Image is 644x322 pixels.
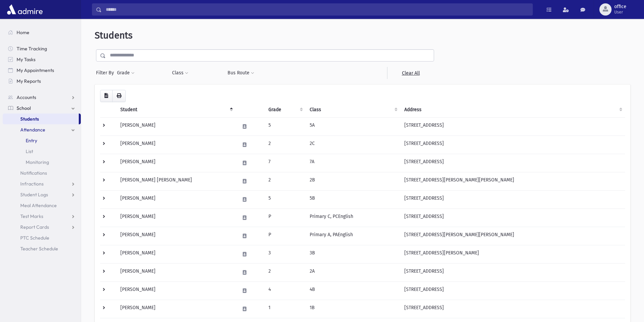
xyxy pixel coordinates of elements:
[400,245,625,263] td: [STREET_ADDRESS][PERSON_NAME]
[20,213,43,219] span: Test Marks
[17,78,41,84] span: My Reports
[227,67,255,79] button: Bus Route
[264,102,306,118] th: Grade: activate to sort column ascending
[264,190,306,208] td: 5
[3,200,81,211] a: Meal Attendance
[96,69,117,76] span: Filter By
[3,92,81,103] a: Accounts
[306,263,400,281] td: 2A
[3,211,81,222] a: Test Marks
[614,9,626,15] span: User
[3,189,81,200] a: Student Logs
[306,135,400,154] td: 2C
[116,172,236,190] td: [PERSON_NAME] [PERSON_NAME]
[100,90,113,102] button: CSV
[116,300,236,318] td: [PERSON_NAME]
[20,246,58,252] span: Teacher Schedule
[400,172,625,190] td: [STREET_ADDRESS][PERSON_NAME][PERSON_NAME]
[264,245,306,263] td: 3
[20,181,44,187] span: Infractions
[264,154,306,172] td: 7
[20,116,39,122] span: Students
[400,208,625,227] td: [STREET_ADDRESS]
[20,127,45,133] span: Attendance
[26,159,49,165] span: Monitoring
[306,172,400,190] td: 2B
[3,146,81,157] a: List
[20,192,48,198] span: Student Logs
[116,227,236,245] td: [PERSON_NAME]
[102,3,532,16] input: Search
[264,172,306,190] td: 2
[3,124,81,135] a: Attendance
[400,263,625,281] td: [STREET_ADDRESS]
[306,102,400,118] th: Class: activate to sort column ascending
[112,90,126,102] button: Print
[400,227,625,245] td: [STREET_ADDRESS][PERSON_NAME][PERSON_NAME]
[17,46,47,52] span: Time Tracking
[3,232,81,243] a: PTC Schedule
[264,208,306,227] td: P
[116,208,236,227] td: [PERSON_NAME]
[400,154,625,172] td: [STREET_ADDRESS]
[116,102,236,118] th: Student: activate to sort column descending
[306,190,400,208] td: 5B
[17,29,29,35] span: Home
[306,245,400,263] td: 3B
[20,170,47,176] span: Notifications
[264,281,306,300] td: 4
[306,300,400,318] td: 1B
[20,202,57,208] span: Meal Attendance
[116,154,236,172] td: [PERSON_NAME]
[26,138,37,144] span: Entry
[17,56,35,63] span: My Tasks
[306,117,400,135] td: 5A
[3,222,81,232] a: Report Cards
[3,65,81,76] a: My Appointments
[172,67,189,79] button: Class
[116,245,236,263] td: [PERSON_NAME]
[264,117,306,135] td: 5
[400,281,625,300] td: [STREET_ADDRESS]
[26,148,33,154] span: List
[3,178,81,189] a: Infractions
[306,227,400,245] td: Primary A, PAEnglish
[3,135,81,146] a: Entry
[264,135,306,154] td: 2
[3,54,81,65] a: My Tasks
[116,263,236,281] td: [PERSON_NAME]
[116,117,236,135] td: [PERSON_NAME]
[306,281,400,300] td: 4B
[116,190,236,208] td: [PERSON_NAME]
[3,43,81,54] a: Time Tracking
[116,281,236,300] td: [PERSON_NAME]
[264,300,306,318] td: 1
[306,208,400,227] td: Primary C, PCEnglish
[400,190,625,208] td: [STREET_ADDRESS]
[117,67,135,79] button: Grade
[3,168,81,178] a: Notifications
[400,117,625,135] td: [STREET_ADDRESS]
[264,227,306,245] td: P
[3,27,81,38] a: Home
[17,105,31,111] span: School
[116,135,236,154] td: [PERSON_NAME]
[3,157,81,168] a: Monitoring
[3,243,81,254] a: Teacher Schedule
[264,263,306,281] td: 2
[400,300,625,318] td: [STREET_ADDRESS]
[3,114,79,124] a: Students
[5,3,44,16] img: AdmirePro
[400,135,625,154] td: [STREET_ADDRESS]
[3,103,81,114] a: School
[3,76,81,86] a: My Reports
[20,224,49,230] span: Report Cards
[400,102,625,118] th: Address: activate to sort column ascending
[387,67,434,79] a: Clear All
[20,235,49,241] span: PTC Schedule
[17,94,36,100] span: Accounts
[17,67,54,73] span: My Appointments
[614,4,626,9] span: office
[95,30,133,41] span: Students
[306,154,400,172] td: 7A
